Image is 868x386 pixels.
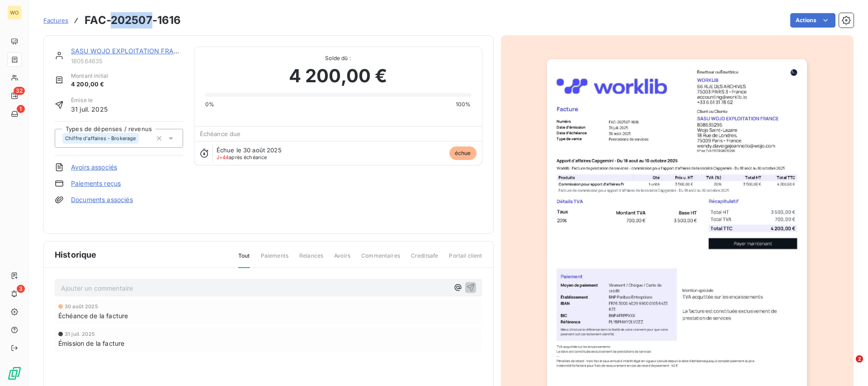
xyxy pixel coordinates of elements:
[65,136,136,141] span: Chiffre d'affaires - Brokerage
[71,80,108,89] span: 4 200,00 €
[71,96,108,104] span: Émise le
[7,366,22,381] img: Logo LeanPay
[55,249,97,261] span: Historique
[71,72,108,80] span: Montant initial
[856,355,863,362] span: 2
[71,163,117,172] a: Avoirs associés
[71,47,187,55] a: SASU WOJO EXPLOITATION FRANCE
[71,195,133,204] a: Documents associés
[17,105,25,113] span: 1
[334,252,350,267] span: Avoirs
[449,146,476,160] span: échue
[837,355,859,377] iframe: Intercom live chat
[7,5,22,20] div: WO
[411,252,439,267] span: Creditsafe
[217,154,229,160] span: J+44
[790,13,835,28] button: Actions
[85,12,181,28] h3: FAC-202507-1616
[200,130,241,137] span: Échéance due
[217,146,282,154] span: Échue le 30 août 2025
[65,304,98,309] span: 30 août 2025
[43,17,68,24] span: Factures
[14,87,25,95] span: 32
[17,285,25,293] span: 3
[238,252,250,268] span: Tout
[449,252,482,267] span: Portail client
[205,54,471,62] span: Solde dû :
[71,57,183,65] span: 180564635
[65,331,95,337] span: 31 juil. 2025
[361,252,400,267] span: Commentaires
[205,100,214,108] span: 0%
[456,100,471,108] span: 100%
[43,16,68,25] a: Factures
[299,252,323,267] span: Relances
[289,62,387,89] span: 4 200,00 €
[58,339,124,348] span: Émission de la facture
[71,104,108,114] span: 31 juil. 2025
[58,311,128,320] span: Échéance de la facture
[261,252,288,267] span: Paiements
[217,155,267,160] span: après échéance
[71,179,121,188] a: Paiements reçus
